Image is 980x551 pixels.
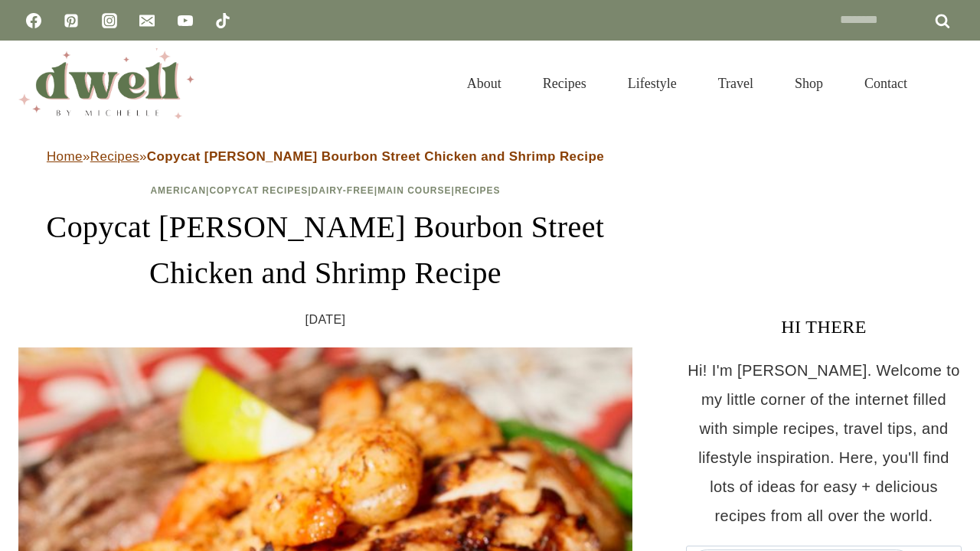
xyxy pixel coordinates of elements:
h1: Copycat [PERSON_NAME] Bourbon Street Chicken and Shrimp Recipe [18,204,632,296]
a: Dairy-Free [312,185,374,196]
a: Email [132,5,162,36]
a: Recipes [522,57,607,110]
nav: Primary Navigation [446,57,928,110]
a: Recipes [455,185,501,196]
a: Lifestyle [607,57,697,110]
a: YouTube [170,5,201,36]
a: Facebook [18,5,49,36]
time: [DATE] [305,308,346,331]
img: DWELL by michelle [18,48,194,119]
span: | | | | [150,185,500,196]
a: About [446,57,522,110]
a: Main Course [377,185,451,196]
strong: Copycat [PERSON_NAME] Bourbon Street Chicken and Shrimp Recipe [147,149,604,164]
a: TikTok [207,5,238,36]
p: Hi! I'm [PERSON_NAME]. Welcome to my little corner of the internet filled with simple recipes, tr... [686,356,962,530]
a: Travel [697,57,774,110]
span: » » [47,149,604,164]
a: Copycat Recipes [209,185,308,196]
a: Contact [844,57,928,110]
a: Pinterest [56,5,87,36]
a: Shop [774,57,844,110]
a: American [150,185,206,196]
h3: HI THERE [686,313,962,341]
a: Recipes [90,149,139,164]
button: View Search Form [936,70,962,96]
a: Instagram [94,5,125,36]
a: Home [47,149,83,164]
